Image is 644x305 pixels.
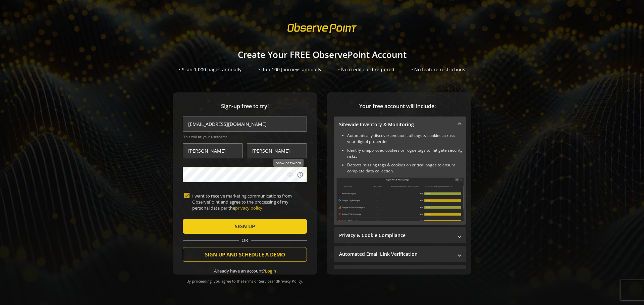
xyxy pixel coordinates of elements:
[265,268,276,274] a: Login
[334,102,461,110] span: Your free account will include:
[183,274,307,284] div: By proceeding, you agree to the and .
[287,171,293,178] mat-icon: visibility
[334,133,466,225] div: Sitewide Inventory & Monitoring
[235,205,262,211] a: privacy policy
[347,162,464,174] li: Detects missing tags & cookies on critical pages to ensure complete data collection.
[347,147,464,159] li: Identify unapproved cookies or rogue tags to mitigate security risks.
[247,143,307,158] input: Last Name *
[411,66,465,73] div: • No feature restrictions
[336,177,464,221] img: Sitewide Inventory & Monitoring
[334,265,466,281] mat-expansion-panel-header: Performance Monitoring with Web Vitals
[190,193,306,211] label: I want to receive marketing communications from ObservePoint and agree to the processing of my pe...
[334,227,466,243] mat-expansion-panel-header: Privacy & Cookie Compliance
[183,143,243,158] input: First Name *
[183,102,307,110] span: Sign-up free to try!
[183,268,307,274] div: Already have an account?
[297,171,304,178] mat-icon: info
[334,246,466,262] mat-expansion-panel-header: Automated Email Link Verification
[339,251,453,257] mat-panel-title: Automated Email Link Verification
[334,117,466,133] mat-expansion-panel-header: Sitewide Inventory & Monitoring
[258,66,321,73] div: • Run 100 Journeys annually
[205,248,285,260] span: SIGN UP AND SCHEDULE A DEMO
[339,121,453,128] mat-panel-title: Sitewide Inventory & Monitoring
[243,279,271,284] a: Terms of Service
[183,219,307,234] button: SIGN UP
[183,117,307,132] input: Email Address (name@work-email.com) *
[347,133,464,145] li: Automatically discover and audit all tags & cookies across your digital properties.
[235,220,255,232] span: SIGN UP
[339,232,453,239] mat-panel-title: Privacy & Cookie Compliance
[179,66,241,73] div: • Scan 1,000 pages annually
[239,237,251,244] span: OR
[183,134,307,139] span: This will be your Username
[183,247,307,262] button: SIGN UP AND SCHEDULE A DEMO
[338,66,394,73] div: • No credit card required
[278,279,302,284] a: Privacy Policy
